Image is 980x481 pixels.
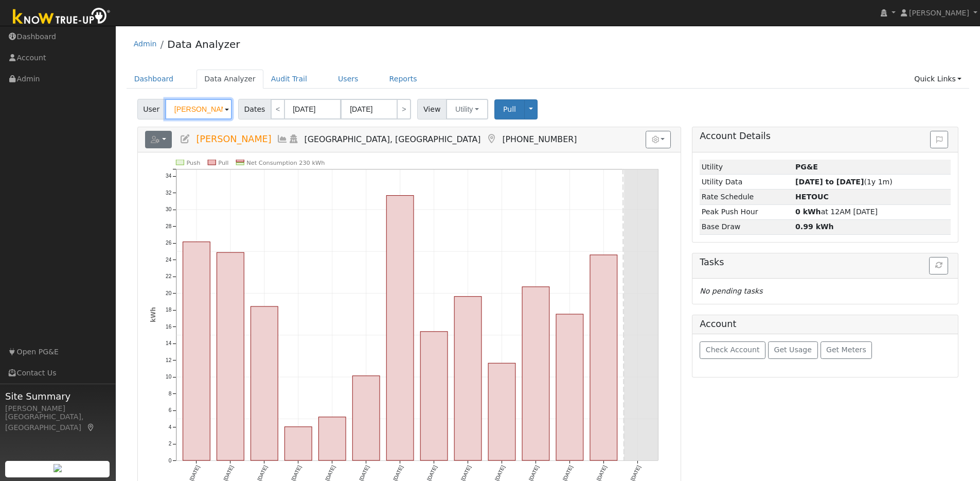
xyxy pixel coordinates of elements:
[288,134,299,144] a: Login As (last Never)
[906,70,969,89] a: Quick Links
[700,257,951,268] h5: Tasks
[795,193,829,201] strong: R
[930,131,948,148] button: Issue History
[5,411,110,433] div: [GEOGRAPHIC_DATA], [GEOGRAPHIC_DATA]
[218,159,228,166] text: Pull
[54,464,62,472] img: retrieve
[217,252,244,460] rect: onclick=""
[305,134,481,144] span: [GEOGRAPHIC_DATA], [GEOGRAPHIC_DATA]
[196,134,271,144] span: [PERSON_NAME]
[700,204,793,219] td: Peak Push Hour
[556,314,583,460] rect: onclick=""
[246,159,325,166] text: Net Consumption 230 kWh
[127,70,182,89] a: Dashboard
[706,346,760,354] span: Check Account
[166,307,172,313] text: 18
[238,99,271,119] span: Dates
[397,99,411,119] a: >
[166,207,172,213] text: 30
[700,190,793,204] td: Rate Schedule
[86,423,96,432] a: Map
[277,134,288,144] a: Multi-Series Graph
[795,178,893,186] span: (1y 1m)
[263,70,315,89] a: Audit Trail
[166,224,172,229] text: 28
[197,70,263,89] a: Data Analyzer
[166,274,172,280] text: 22
[700,219,793,234] td: Base Draw
[166,290,172,296] text: 20
[795,208,821,216] strong: 0 kWh
[166,173,172,179] text: 34
[330,70,366,89] a: Users
[768,341,818,359] button: Get Usage
[700,287,762,295] i: No pending tasks
[165,99,232,119] input: Select a User
[502,134,577,144] span: [PHONE_NUMBER]
[454,297,482,460] rect: onclick=""
[318,417,346,460] rect: onclick=""
[271,99,285,119] a: <
[284,427,312,460] rect: onclick=""
[700,131,951,142] h5: Account Details
[420,332,448,460] rect: onclick=""
[168,408,171,414] text: 6
[446,99,488,119] button: Utility
[386,196,414,461] rect: onclick=""
[150,307,157,322] text: kWh
[774,346,812,354] span: Get Usage
[168,441,171,447] text: 2
[251,306,278,460] rect: onclick=""
[494,99,525,119] button: Pull
[794,204,951,219] td: at 12AM [DATE]
[700,341,765,359] button: Check Account
[8,6,116,29] img: Know True-Up
[503,105,516,113] span: Pull
[826,346,866,354] span: Get Meters
[700,319,736,329] h5: Account
[134,40,157,48] a: Admin
[929,257,948,274] button: Refresh
[352,376,380,460] rect: onclick=""
[700,175,793,190] td: Utility Data
[590,255,617,460] rect: onclick=""
[795,163,818,171] strong: ID: 17291798, authorized: 09/17/25
[488,364,515,461] rect: onclick=""
[417,99,447,119] span: View
[909,9,969,17] span: [PERSON_NAME]
[166,257,172,263] text: 24
[700,160,793,175] td: Utility
[166,324,172,330] text: 16
[180,134,191,144] a: Edit User (37341)
[5,403,110,414] div: [PERSON_NAME]
[5,389,110,403] span: Site Summary
[166,357,172,363] text: 12
[167,38,240,50] a: Data Analyzer
[168,424,171,430] text: 4
[166,190,172,196] text: 32
[168,391,171,397] text: 8
[166,240,172,246] text: 26
[795,178,864,186] strong: [DATE] to [DATE]
[382,70,425,89] a: Reports
[795,222,834,231] strong: 0.99 kWh
[166,374,172,380] text: 10
[486,134,497,144] a: Map
[137,99,166,119] span: User
[186,159,200,166] text: Push
[821,341,872,359] button: Get Meters
[166,341,172,347] text: 14
[168,458,171,463] text: 0
[183,242,210,461] rect: onclick=""
[522,287,549,460] rect: onclick=""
